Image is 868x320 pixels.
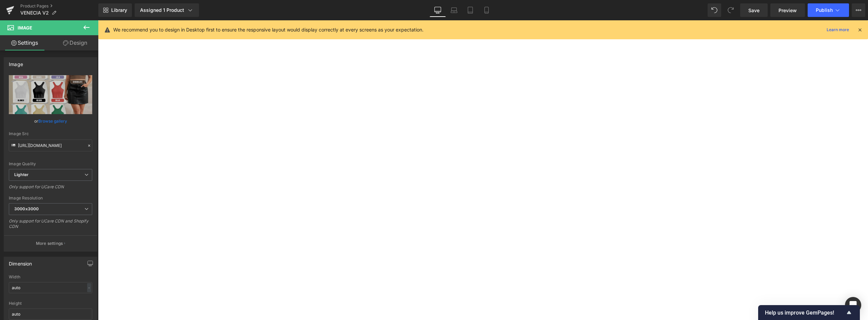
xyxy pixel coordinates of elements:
a: Mobile [478,3,495,17]
div: Width [9,275,92,279]
span: Image [18,25,32,30]
div: Open Intercom Messenger [845,297,861,313]
button: More settings [4,235,97,251]
div: Image Quality [9,162,92,166]
a: Design [51,35,100,50]
p: We recommend you to design in Desktop first to ensure the responsive layout would display correct... [113,26,423,34]
span: Help us improve GemPages! [765,310,845,316]
p: More settings [36,240,63,247]
span: Preview [778,7,797,14]
button: More [852,3,865,17]
button: Undo [708,3,721,17]
input: Link [9,140,92,151]
span: Save [748,7,759,14]
button: Redo [724,3,737,17]
div: - [87,283,91,292]
div: Only support for UCare CDN and Shopify CDN [9,218,92,234]
input: auto [9,282,92,293]
span: Library [111,7,127,13]
a: Laptop [446,3,462,17]
div: Image Src [9,131,92,136]
div: Dimension [9,257,32,266]
div: Height [9,301,92,306]
a: Learn more [824,26,852,34]
div: or [9,118,92,125]
a: Desktop [430,3,446,17]
div: Image [9,58,23,67]
a: Preview [770,3,805,17]
span: VENECIA V2 [20,10,49,16]
div: Only support for UCare CDN [9,184,92,194]
b: Lighter [14,172,28,177]
button: Show survey - Help us improve GemPages! [765,308,853,317]
button: Publish [808,3,849,17]
a: Browse gallery [38,115,67,127]
a: New Library [98,3,132,17]
input: auto [9,308,92,320]
div: Image Resolution [9,196,92,200]
b: 3000x3000 [14,206,39,211]
a: Tablet [462,3,478,17]
a: Product Pages [20,3,98,9]
span: Publish [816,7,833,13]
div: Assigned 1 Product [140,7,194,14]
